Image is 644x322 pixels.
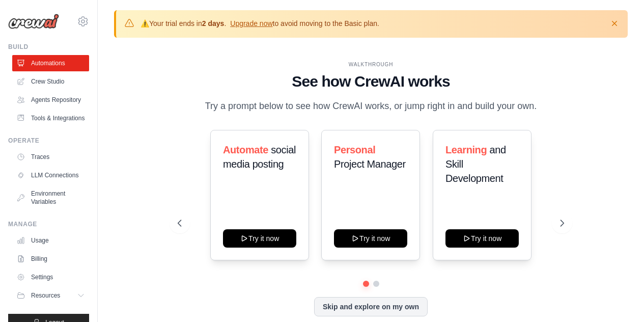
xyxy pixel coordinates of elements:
a: Traces [12,149,89,165]
span: and Skill Development [445,144,506,184]
strong: ⚠️ [141,19,149,28]
span: Project Manager [334,158,406,170]
button: Skip and explore on my own [314,297,428,316]
a: Upgrade now [230,19,272,28]
a: Tools & Integrations [12,110,89,126]
div: Operate [8,137,89,145]
button: Try it now [445,229,519,248]
a: Usage [12,232,89,249]
h1: See how CrewAI works [178,72,564,91]
a: Agents Repository [12,92,89,108]
p: Your trial ends in . to avoid moving to the Basic plan. [141,18,379,29]
button: Try it now [334,229,407,248]
p: Try a prompt below to see how CrewAI works, or jump right in and build your own. [200,99,542,114]
div: Manage [8,220,89,228]
a: Billing [12,251,89,267]
span: social media posting [223,144,296,170]
span: Resources [31,291,60,300]
span: Automate [223,144,268,155]
a: Automations [12,55,89,71]
button: Try it now [223,229,296,248]
span: Personal [334,144,375,155]
a: Environment Variables [12,185,89,210]
img: Logo [8,14,59,29]
div: WALKTHROUGH [178,61,564,68]
div: Build [8,43,89,51]
a: Crew Studio [12,73,89,90]
strong: 2 days [202,19,225,28]
a: LLM Connections [12,167,89,183]
button: Resources [12,287,89,304]
span: Learning [445,144,487,155]
a: Settings [12,269,89,285]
